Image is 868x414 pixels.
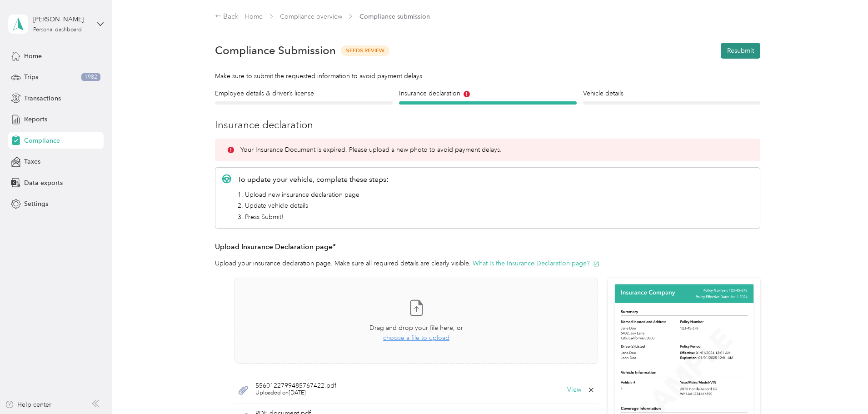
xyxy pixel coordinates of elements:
div: [PERSON_NAME] [33,15,90,24]
span: Drag and drop your file here, orchoose a file to upload [235,278,598,363]
button: View [567,387,581,393]
div: Personal dashboard [33,27,82,33]
li: 3. Press Submit! [238,212,389,222]
span: Uploaded on [DATE] [255,389,336,397]
span: Data exports [24,178,63,188]
div: Make sure to submit the requested information to avoid payment delays [215,71,760,81]
a: Compliance overview [280,13,342,20]
span: Reports [24,115,47,124]
h4: Vehicle details [583,89,761,98]
h3: Insurance declaration [215,117,760,132]
span: Transactions [24,94,61,103]
span: choose a file to upload [383,334,449,342]
p: To update your vehicle, complete these steps: [238,174,389,185]
button: What is the Insurance Declaration page? [473,259,599,268]
h4: Employee details & driver’s license [215,89,393,98]
span: 1982 [81,73,100,81]
a: Home [245,13,263,20]
span: Taxes [24,157,40,166]
span: Compliance [24,136,60,145]
span: Compliance submission [359,12,430,21]
button: Resubmit [721,43,760,59]
span: Needs Review [341,45,389,56]
h3: Upload Insurance Declaration page* [215,241,760,253]
p: Your Insurance Document is expired. Please upload a new photo to avoid payment delays. [240,145,502,155]
span: 5560122799485767422.pdf [255,383,336,389]
span: Home [24,51,42,61]
span: Trips [24,72,38,82]
li: 2. Update vehicle details [238,201,389,210]
iframe: Everlance-gr Chat Button Frame [817,363,868,414]
p: Upload your insurance declaration page. Make sure all required details are clearly visible. [215,259,760,268]
span: Settings [24,199,48,209]
span: Drag and drop your file here, or [369,324,463,332]
h4: Insurance declaration [399,89,577,98]
div: Back [215,11,239,22]
button: Help center [5,400,51,409]
li: 1. Upload new insurance declaration page [238,190,389,200]
h1: Compliance Submission [215,44,336,57]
